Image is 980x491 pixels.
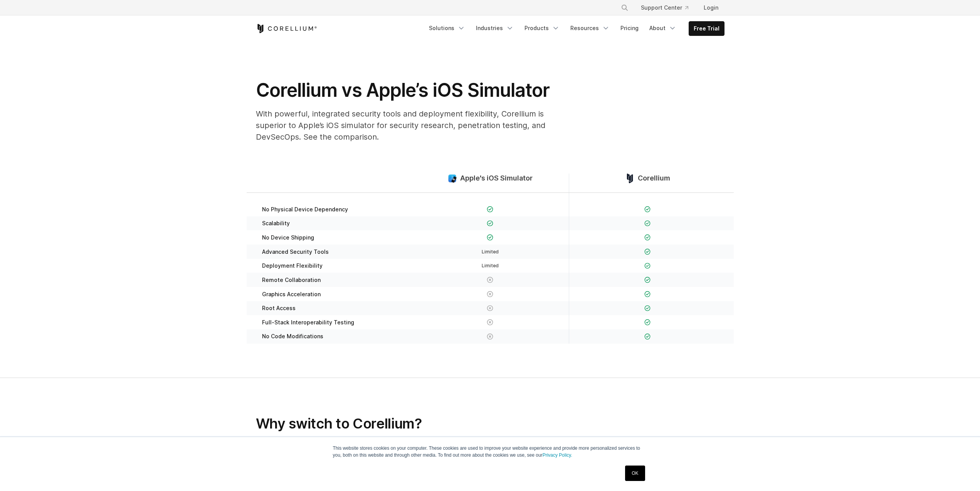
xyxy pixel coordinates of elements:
img: Checkmark [644,248,651,255]
span: Apple's iOS Simulator [460,174,533,183]
div: Navigation Menu [424,21,724,36]
span: Full-Stack Interoperability Testing [262,319,354,326]
span: No Device Shipping [262,234,314,241]
img: Checkmark [644,277,651,283]
img: Checkmark [487,206,493,213]
img: Checkmark [644,333,651,340]
span: Deployment Flexibility [262,262,323,269]
img: Checkmark [644,291,651,297]
img: Checkmark [487,234,493,241]
span: Advanced Security Tools [262,248,329,255]
span: Root Access [262,305,296,312]
a: Industries [471,21,518,35]
span: No Physical Device Dependency [262,206,348,213]
a: Resources [566,21,614,35]
img: compare_ios-simulator--large [447,174,457,183]
img: X [487,305,493,312]
a: Login [698,1,724,15]
span: Remote Collaboration [262,277,321,283]
img: Checkmark [644,206,651,213]
span: Corellium [638,174,670,183]
a: Privacy Policy. [543,452,572,458]
img: Checkmark [487,220,493,227]
span: No Code Modifications [262,333,323,340]
a: Solutions [424,21,470,35]
img: Checkmark [644,319,651,326]
a: Products [520,21,564,35]
a: About [645,21,681,35]
a: OK [625,466,645,481]
h2: Why switch to Corellium? [256,415,563,432]
span: Limited [482,263,499,268]
img: Checkmark [644,220,651,227]
img: X [487,333,493,340]
p: This website stores cookies on your computer. These cookies are used to improve your website expe... [333,445,647,459]
a: Corellium Home [256,24,317,33]
span: Scalability [262,220,290,227]
span: Graphics Acceleration [262,291,321,298]
img: Checkmark [644,305,651,312]
h1: Corellium vs Apple’s iOS Simulator [256,79,564,102]
img: X [487,319,493,326]
button: Search [618,1,632,15]
a: Support Center [635,1,694,15]
a: Pricing [616,21,643,35]
a: Free Trial [689,22,724,35]
p: With powerful, integrated security tools and deployment flexibility, Corellium is superior to App... [256,108,564,143]
div: Navigation Menu [612,1,724,15]
img: X [487,291,493,297]
span: Limited [482,249,499,255]
img: X [487,277,493,283]
img: Checkmark [644,263,651,269]
img: Checkmark [644,234,651,241]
